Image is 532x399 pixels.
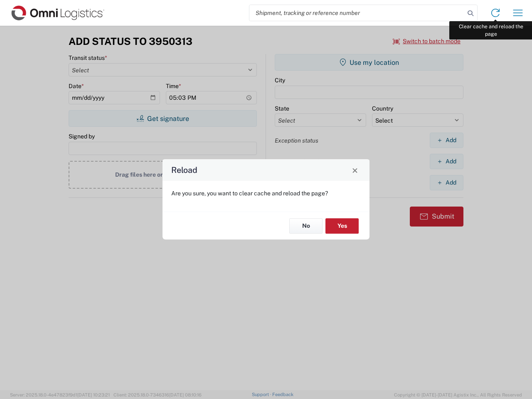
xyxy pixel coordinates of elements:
input: Shipment, tracking or reference number [249,5,465,21]
p: Are you sure, you want to clear cache and reload the page? [171,190,361,197]
button: Close [349,164,361,176]
button: No [289,218,323,234]
h4: Reload [171,164,197,176]
button: Yes [325,218,359,234]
